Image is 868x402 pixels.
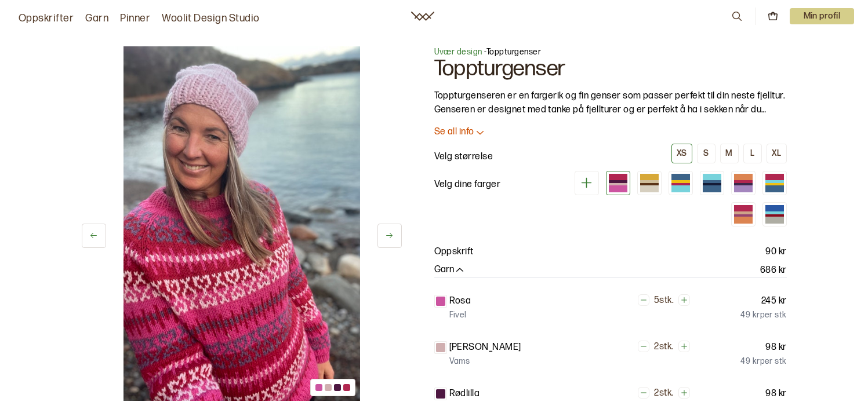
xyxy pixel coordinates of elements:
button: XL [767,144,787,163]
p: 98 kr [765,387,786,401]
div: Variant 8 [762,202,787,226]
button: S [697,144,716,163]
div: Variant 1 [606,171,630,195]
button: Garn [434,264,466,276]
div: Variant 3 [669,171,693,195]
p: Vams [449,356,470,367]
h1: Toppturgenser [434,58,787,80]
p: Fivel [449,309,467,321]
p: 98 kr [765,341,786,355]
div: XL [772,148,782,159]
p: 90 kr [765,245,786,259]
img: Bilde av oppskrift [124,46,360,401]
a: Garn [85,10,108,27]
a: Oppskrifter [19,10,74,27]
div: Variant 6 [762,171,787,195]
button: M [720,144,739,163]
div: Variant 5 [731,171,756,195]
p: Velg dine farger [434,178,501,192]
p: 49 kr per stk [740,309,786,321]
p: 49 kr per stk [740,356,786,367]
p: Se all info [434,126,474,138]
div: Variant 4 [700,171,724,195]
p: 2 stk. [654,388,673,400]
button: XS [671,144,692,163]
div: L [750,148,754,159]
p: 245 kr [761,294,787,308]
div: S [703,148,709,159]
p: - Toppturgenser [434,46,787,58]
div: M [725,148,732,159]
p: Rødlilla [449,387,480,401]
p: 686 kr [760,264,787,277]
div: Variant 7 (utsolgt) [731,202,756,226]
p: [PERSON_NAME] [449,341,521,355]
p: Toppturgenseren er en fargerik og fin genser som passer perfekt til din neste fjelltur. Genseren ... [434,89,787,117]
p: 5 stk. [654,295,674,307]
div: Variant 2 (utsolgt) [637,171,662,195]
a: Woolit [411,12,434,21]
a: Pinner [120,10,150,27]
p: Min profil [790,8,855,24]
div: XS [677,148,687,159]
button: Se all info [434,126,787,138]
a: Woolit Design Studio [162,10,260,27]
p: 2 stk. [654,341,673,353]
button: L [743,144,762,163]
a: Uvær design [434,47,482,57]
p: Velg størrelse [434,150,493,164]
p: Oppskrift [434,245,474,259]
p: Rosa [449,294,471,308]
button: User dropdown [790,8,855,24]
